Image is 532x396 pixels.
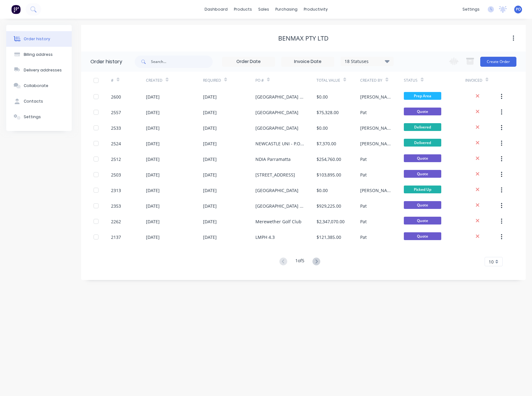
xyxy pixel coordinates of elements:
[203,218,217,225] div: [DATE]
[317,218,345,225] div: $2,347,070.00
[146,187,160,194] div: [DATE]
[6,31,72,47] button: Order history
[317,140,336,147] div: $7,370.00
[146,140,160,147] div: [DATE]
[201,5,231,14] a: dashboard
[255,156,291,162] div: NDIA Parramatta
[360,72,404,89] div: Created By
[360,171,367,178] div: Pat
[360,234,367,240] div: Pat
[404,170,441,178] span: Quote
[255,78,264,83] div: PO #
[6,62,72,78] button: Delivery addresses
[404,139,441,147] span: Delivered
[111,218,121,225] div: 2262
[146,203,160,209] div: [DATE]
[111,94,121,100] div: 2600
[203,187,217,194] div: [DATE]
[255,187,298,194] div: [GEOGRAPHIC_DATA]
[146,94,160,100] div: [DATE]
[317,125,328,131] div: $0.00
[360,94,391,100] div: [PERSON_NAME]
[146,125,160,131] div: [DATE]
[317,203,341,209] div: $929,225.00
[255,5,272,14] div: sales
[404,186,441,193] span: Picked Up
[111,156,121,162] div: 2512
[282,57,334,66] input: Invoice Date
[404,92,441,100] span: Prep Area
[203,78,221,83] div: Required
[146,72,203,89] div: Created
[404,217,441,225] span: Quote
[203,234,217,240] div: [DATE]
[255,234,275,240] div: LMPH 4.3
[24,83,48,89] div: Collaborate
[317,156,341,162] div: $254,760.00
[222,57,275,66] input: Order Date
[151,56,213,68] input: Search...
[404,78,418,83] div: Status
[317,94,328,100] div: $0.00
[404,123,441,131] span: Delivered
[301,5,331,14] div: productivity
[360,187,391,194] div: [PERSON_NAME]
[255,203,304,209] div: [GEOGRAPHIC_DATA] - [PERSON_NAME]
[111,78,114,83] div: #
[146,234,160,240] div: [DATE]
[404,154,441,162] span: Quote
[459,5,483,14] div: settings
[360,156,367,162] div: Pat
[278,35,329,42] div: Benmax Pty Ltd
[203,140,217,147] div: [DATE]
[231,5,255,14] div: products
[317,187,328,194] div: $0.00
[203,156,217,162] div: [DATE]
[255,140,304,147] div: NEWCASTLE UNI - P.O: BX2520-013
[11,5,21,14] img: Factory
[255,109,298,116] div: [GEOGRAPHIC_DATA]
[360,140,391,147] div: [PERSON_NAME]
[360,203,367,209] div: Pat
[360,218,367,225] div: Pat
[360,109,367,116] div: Pat
[255,171,295,178] div: [STREET_ADDRESS]
[111,234,121,240] div: 2137
[203,72,255,89] div: Required
[24,67,62,73] div: Delivery addresses
[404,232,441,240] span: Quote
[24,52,53,57] div: Billing address
[90,58,122,65] div: Order history
[465,72,500,89] div: Invoiced
[146,218,160,225] div: [DATE]
[317,72,360,89] div: Total Value
[317,78,340,83] div: Total Value
[6,109,72,125] button: Settings
[341,58,393,65] div: 18 Statuses
[295,257,304,266] div: 1 of 5
[146,156,160,162] div: [DATE]
[24,114,41,120] div: Settings
[317,109,339,116] div: $75,328.00
[203,125,217,131] div: [DATE]
[516,7,521,12] span: PO
[146,109,160,116] div: [DATE]
[272,5,301,14] div: purchasing
[203,109,217,116] div: [DATE]
[489,258,494,265] span: 10
[146,78,162,83] div: Created
[404,201,441,209] span: Quote
[203,203,217,209] div: [DATE]
[6,47,72,62] button: Billing address
[146,171,160,178] div: [DATE]
[255,218,302,225] div: Merewether Golf Club
[203,171,217,178] div: [DATE]
[111,109,121,116] div: 2557
[465,78,482,83] div: Invoiced
[111,171,121,178] div: 2503
[111,140,121,147] div: 2524
[317,171,341,178] div: $103,895.00
[404,108,441,115] span: Quote
[255,125,298,131] div: [GEOGRAPHIC_DATA]
[255,94,304,100] div: [GEOGRAPHIC_DATA] site measures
